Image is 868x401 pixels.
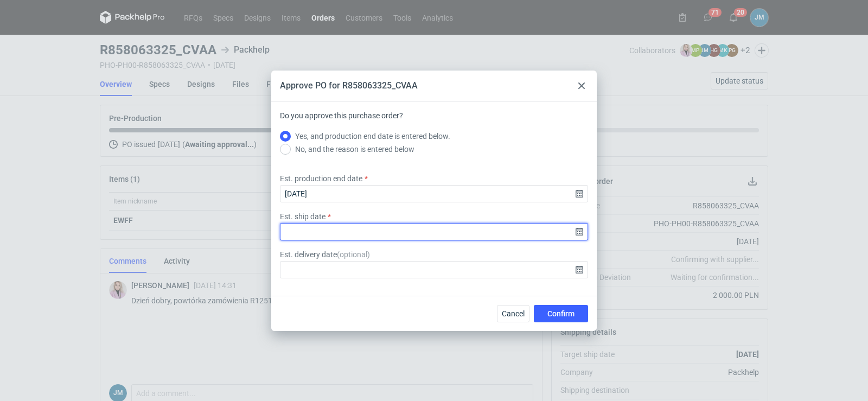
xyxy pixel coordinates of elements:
div: Approve PO for R858063325_CVAA [280,80,418,92]
span: Confirm [547,310,575,317]
label: Do you approve this purchase order? [280,110,403,130]
label: Est. ship date [280,211,325,222]
label: Est. delivery date [280,249,370,260]
button: Cancel [497,305,529,322]
label: Est. production end date [280,173,362,184]
span: ( optional ) [337,250,370,259]
span: Cancel [502,310,525,317]
button: Confirm [534,305,588,322]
